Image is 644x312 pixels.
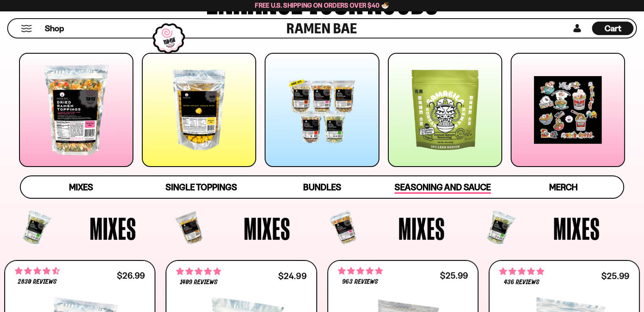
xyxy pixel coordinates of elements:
[180,279,218,286] span: 1409 reviews
[504,279,539,286] span: 436 reviews
[342,279,378,285] span: 963 reviews
[338,265,383,276] span: 4.75 stars
[303,182,341,192] span: Bundles
[166,182,237,192] span: Single Toppings
[278,272,306,280] div: $24.99
[21,25,32,32] button: Mobile Menu Trigger
[244,213,290,244] span: Mixes
[553,213,600,244] span: Mixes
[69,182,93,192] span: Mixes
[21,176,141,198] a: Mixes
[499,266,544,277] span: 4.76 stars
[90,213,136,244] span: Mixes
[601,272,629,280] div: $25.99
[592,19,633,38] div: Cart
[262,176,382,198] a: Bundles
[15,265,60,276] span: 4.68 stars
[176,266,221,277] span: 4.76 stars
[18,279,57,285] span: 2830 reviews
[382,176,503,198] a: Seasoning and Sauce
[45,23,64,34] span: Shop
[440,271,468,279] div: $25.99
[255,1,389,9] span: Free U.S. Shipping on Orders over $40 🍜
[605,23,621,33] span: Cart
[395,182,491,194] span: Seasoning and Sauce
[398,213,445,244] span: Mixes
[549,182,577,192] span: Merch
[117,271,145,279] div: $26.99
[141,176,262,198] a: Single Toppings
[503,176,624,198] a: Merch
[45,22,64,35] a: Shop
